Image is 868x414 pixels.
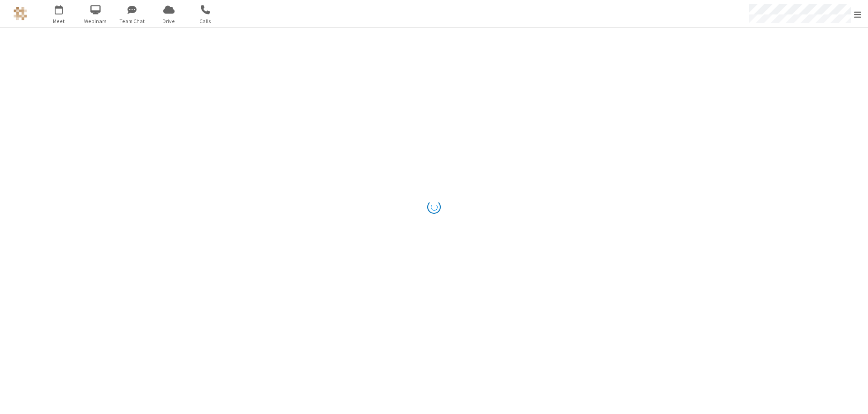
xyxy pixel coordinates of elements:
[189,17,222,25] span: Calls
[152,17,186,25] span: Drive
[115,17,149,25] span: Team Chat
[42,17,76,25] span: Meet
[14,7,27,20] img: QA Selenium DO NOT DELETE OR CHANGE
[79,17,113,25] span: Webinars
